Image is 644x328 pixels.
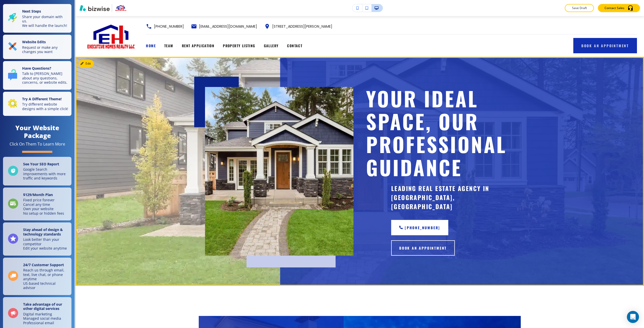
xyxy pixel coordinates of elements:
[164,43,173,48] span: TEAM
[10,142,65,147] div: Click On Them To Learn More
[391,220,448,235] a: [PHONE_NUMBER]
[366,87,514,179] p: YOUR IDEAL SPACE, OUR PROFESSIONAL GUIDANCE
[182,43,214,48] a: RENT APPLICATION
[605,6,624,10] p: Contact Sales
[23,167,68,180] p: Google Search improvements with more traffic and keywords
[264,43,279,48] span: GALLERY
[23,198,64,215] p: Fixed price forever Cancel any time Own your website No setup or hidden fees
[598,4,640,12] button: Contact Sales
[78,60,94,67] button: Edit
[22,9,41,14] strong: Next Steps
[3,124,71,139] h4: Your Website Package
[199,23,257,29] p: [EMAIL_ADDRESS][DOMAIN_NAME]
[573,38,637,53] button: BOOK AN APPOINTMENT
[23,262,64,267] strong: 24/7 Customer Support
[3,258,71,295] a: 24/7 Customer SupportReach us through email, text, live chat, or phone anytimeUS-based technical ...
[22,39,46,44] strong: Website Edits
[627,311,639,323] div: Open Intercom Messenger
[3,92,71,116] button: Try A Different Theme!Try different website designs with a simple click!
[23,227,63,237] strong: Stay ahead of design & technology standards
[272,23,332,29] p: [STREET_ADDRESS][PERSON_NAME]
[191,23,257,29] a: [EMAIL_ADDRESS][DOMAIN_NAME]
[146,43,156,48] span: HOME
[3,4,71,33] button: Next StepsShare your domain with us.We will handle the launch!
[205,87,353,256] img: f6b64de9ccec0e51204ddbfccbb624e7.webp
[22,71,68,85] p: Talk to [PERSON_NAME] about any questions, concerns, or website edits.
[23,312,68,325] p: Digital marketing Managed social media Professional email
[264,23,332,29] a: [STREET_ADDRESS][PERSON_NAME]
[3,222,71,256] a: Stay ahead of design & technology standardsLook better than your competitorEdit your website anytime
[79,5,110,11] img: Bizwise Logo
[22,102,68,111] p: Try different website designs with a simple click!
[22,66,51,71] strong: Have Questions?
[114,4,128,12] img: Your Logo
[23,192,53,197] strong: $ 129 /Month Plan
[391,184,514,211] p: LEADING REAL ESTATE AGENCY IN [GEOGRAPHIC_DATA], [GEOGRAPHIC_DATA]
[565,4,594,12] button: Save Draft
[146,23,184,29] a: [PHONE_NUMBER]
[23,237,68,251] p: Look better than your competitor Edit your website anytime
[22,45,68,54] p: Request or make any changes you want
[223,43,255,48] span: PROPERTY LISTING
[3,61,71,90] button: Have Questions?Talk to [PERSON_NAME] about any questions, concerns, or website edits.
[83,20,141,53] img: Executive Homes Realty LLC
[3,157,71,185] a: See Your SEO ReportGoogle Search improvements with more traffic and keywords
[287,43,302,48] span: CONTACT
[22,97,62,101] strong: Try A Different Theme!
[23,162,59,166] strong: See Your SEO Report
[571,6,587,10] p: Save Draft
[154,23,184,29] p: [PHONE_NUMBER]
[3,35,71,59] button: Website EditsRequest or make any changes you want
[22,15,68,28] p: Share your domain with us. We will handle the launch!
[391,240,455,256] button: book an appointment
[23,268,68,290] p: Reach us through email, text, live chat, or phone anytime US-based technical advisor
[23,302,62,311] strong: Take advantage of our other digital services
[3,188,71,221] a: $129/Month PlanFixed price foreverCancel any timeOwn your websiteNo setup or hidden fees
